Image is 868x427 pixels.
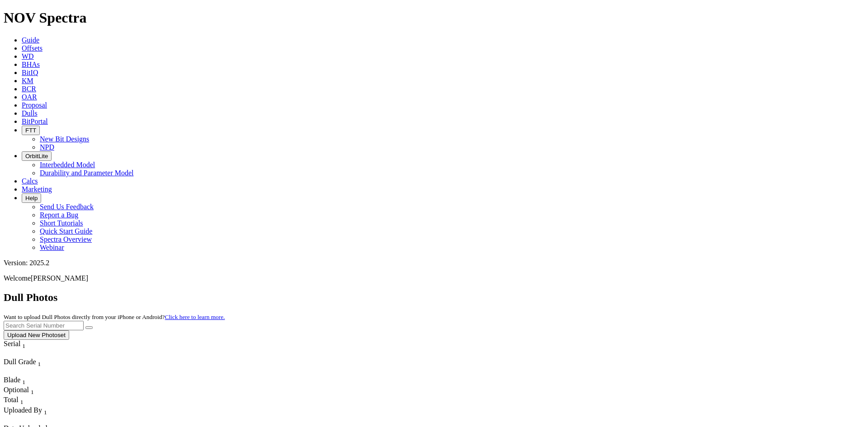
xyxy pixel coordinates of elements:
[40,227,92,235] a: Quick Start Guide
[4,350,42,358] div: Column Menu
[4,330,69,340] button: Upload New Photoset
[4,259,864,267] div: Version: 2025.2
[4,376,20,384] span: Blade
[22,340,25,347] span: Sort None
[31,386,34,394] span: Sort None
[22,177,38,185] a: Calcs
[22,117,48,125] a: BitPortal
[22,101,47,109] a: Proposal
[4,376,35,386] div: Sort None
[4,406,89,416] div: Uploaded By Sort None
[22,93,37,101] a: OAR
[4,340,20,347] span: Serial
[4,340,42,358] div: Sort None
[4,358,67,368] div: Dull Grade Sort None
[25,153,48,160] span: OrbitLite
[4,314,225,320] small: Want to upload Dull Photos directly from your iPhone or Android?
[4,358,67,376] div: Sort None
[40,135,89,143] a: New Bit Designs
[22,185,52,193] a: Marketing
[22,379,25,385] sub: 1
[40,169,134,177] a: Durability and Parameter Model
[4,358,36,366] span: Dull Grade
[40,203,94,211] a: Send Us Feedback
[25,195,38,202] span: Help
[22,126,40,135] button: FTT
[40,211,78,219] a: Report a Bug
[38,361,41,367] sub: 1
[40,235,92,243] a: Spectra Overview
[22,193,41,203] button: Help
[22,376,25,384] span: Sort None
[4,376,35,386] div: Blade Sort None
[25,127,36,134] span: FTT
[22,44,42,52] a: Offsets
[22,109,38,117] a: Dulls
[4,406,89,424] div: Sort None
[40,143,54,151] a: NPD
[4,368,67,376] div: Column Menu
[4,396,19,404] span: Total
[22,343,25,349] sub: 1
[22,85,36,93] a: BCR
[4,386,35,396] div: Optional Sort None
[4,396,35,406] div: Sort None
[44,406,47,414] span: Sort None
[22,151,52,161] button: OrbitLite
[31,389,34,395] sub: 1
[22,77,33,84] a: KM
[22,36,39,44] a: Guide
[4,321,84,330] input: Search Serial Number
[4,291,864,304] h2: Dull Photos
[165,314,225,320] a: Click here to learn more.
[22,61,40,68] a: BHAs
[4,340,42,350] div: Serial Sort None
[4,396,35,406] div: Total Sort None
[22,52,34,60] a: WD
[4,9,864,26] h1: NOV Spectra
[40,161,95,169] a: Interbedded Model
[20,396,24,404] span: Sort None
[40,219,83,227] a: Short Tutorials
[4,386,35,396] div: Sort None
[4,406,42,414] span: Uploaded By
[4,274,864,282] p: Welcome
[38,358,41,366] span: Sort None
[20,399,24,406] sub: 1
[22,69,38,76] a: BitIQ
[4,416,89,424] div: Column Menu
[4,386,29,394] span: Optional
[44,409,47,416] sub: 1
[40,244,64,251] a: Webinar
[31,274,88,282] span: [PERSON_NAME]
